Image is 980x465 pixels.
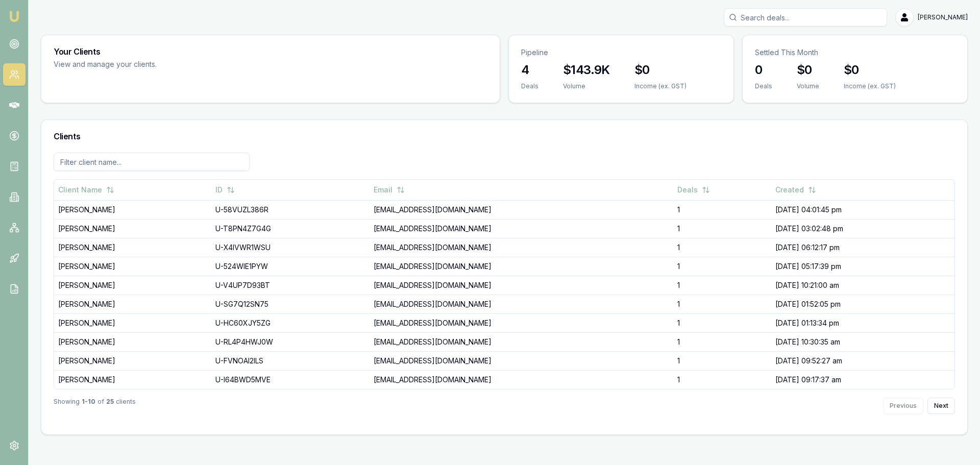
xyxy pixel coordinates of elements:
[775,181,816,199] button: Created
[370,276,673,295] td: [EMAIL_ADDRESS][DOMAIN_NAME]
[771,219,954,238] td: [DATE] 03:02:48 pm
[673,200,772,219] td: 1
[58,181,114,199] button: Client Name
[771,276,954,295] td: [DATE] 10:21:00 am
[673,238,772,257] td: 1
[215,181,235,199] button: ID
[54,398,136,414] div: Showing of clients
[370,370,673,389] td: [EMAIL_ADDRESS][DOMAIN_NAME]
[211,257,370,276] td: U-524WIE1PYW
[370,295,673,313] td: [EMAIL_ADDRESS][DOMAIN_NAME]
[927,398,955,414] button: Next
[634,62,687,78] h3: $0
[54,257,211,276] td: [PERSON_NAME]
[771,332,954,351] td: [DATE] 10:30:35 am
[211,295,370,313] td: U-SG7Q12SN75
[673,219,772,238] td: 1
[771,238,954,257] td: [DATE] 06:12:17 pm
[211,351,370,370] td: U-FVNOAI2ILS
[54,132,955,140] h3: Clients
[54,59,315,70] p: View and manage your clients.
[82,398,95,414] strong: 1 - 10
[211,219,370,238] td: U-T8PN4Z7G4G
[106,398,114,414] strong: 25
[211,370,370,389] td: U-I64BWD5MVE
[771,200,954,219] td: [DATE] 04:01:45 pm
[8,10,20,22] img: emu-icon-u.png
[673,370,772,389] td: 1
[370,351,673,370] td: [EMAIL_ADDRESS][DOMAIN_NAME]
[54,351,211,370] td: [PERSON_NAME]
[370,200,673,219] td: [EMAIL_ADDRESS][DOMAIN_NAME]
[677,181,710,199] button: Deals
[771,313,954,332] td: [DATE] 01:13:34 pm
[54,370,211,389] td: [PERSON_NAME]
[54,219,211,238] td: [PERSON_NAME]
[844,82,896,90] div: Income (ex. GST)
[54,200,211,219] td: [PERSON_NAME]
[521,62,538,78] h3: 4
[755,47,955,58] p: Settled This Month
[673,351,772,370] td: 1
[370,313,673,332] td: [EMAIL_ADDRESS][DOMAIN_NAME]
[374,181,405,199] button: Email
[370,219,673,238] td: [EMAIL_ADDRESS][DOMAIN_NAME]
[211,276,370,295] td: U-V4UP7D93BT
[771,370,954,389] td: [DATE] 09:17:37 am
[54,238,211,257] td: [PERSON_NAME]
[54,332,211,351] td: [PERSON_NAME]
[673,313,772,332] td: 1
[521,47,721,58] p: Pipeline
[54,153,250,171] input: Filter client name...
[724,8,887,27] input: Search deals
[211,313,370,332] td: U-HC60XJY5ZG
[521,82,538,90] div: Deals
[563,62,610,78] h3: $143.9K
[918,13,968,21] span: [PERSON_NAME]
[54,295,211,313] td: [PERSON_NAME]
[673,332,772,351] td: 1
[370,238,673,257] td: [EMAIL_ADDRESS][DOMAIN_NAME]
[673,276,772,295] td: 1
[771,257,954,276] td: [DATE] 05:17:39 pm
[771,295,954,313] td: [DATE] 01:52:05 pm
[797,82,819,90] div: Volume
[755,82,772,90] div: Deals
[844,62,896,78] h3: $0
[370,332,673,351] td: [EMAIL_ADDRESS][DOMAIN_NAME]
[563,82,610,90] div: Volume
[673,257,772,276] td: 1
[673,295,772,313] td: 1
[211,332,370,351] td: U-RL4P4HWJ0W
[771,351,954,370] td: [DATE] 09:52:27 am
[211,200,370,219] td: U-58VUZL386R
[755,62,772,78] h3: 0
[370,257,673,276] td: [EMAIL_ADDRESS][DOMAIN_NAME]
[54,276,211,295] td: [PERSON_NAME]
[797,62,819,78] h3: $0
[634,82,687,90] div: Income (ex. GST)
[54,313,211,332] td: [PERSON_NAME]
[54,47,487,56] h3: Your Clients
[211,238,370,257] td: U-X4IVWR1WSU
